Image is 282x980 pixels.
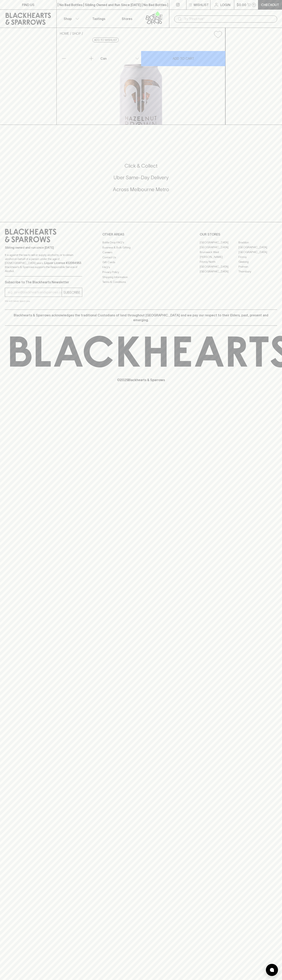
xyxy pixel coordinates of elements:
a: Bottle Drop FAQ's [102,240,180,245]
a: Fitzroy North [200,259,238,264]
p: $0.00 [237,2,246,7]
a: Careers [102,250,180,255]
a: Prahran [238,264,277,269]
p: ADD TO CART [173,56,194,61]
a: Stores [113,10,141,28]
button: Add to wishlist [92,38,119,42]
p: SUBSCRIBE [63,290,80,295]
p: FIND US [22,2,34,7]
p: Subscribe to The Blackhearts Newsletter [5,280,82,285]
button: SUBSCRIBE [62,288,82,297]
a: [GEOGRAPHIC_DATA] [238,245,277,250]
img: 70663.png [57,41,225,125]
a: SHOP [72,32,81,35]
a: Shipping Information [102,275,180,279]
a: HOME [60,32,69,35]
p: Tastings [92,16,105,21]
strong: Liquor License #32064953 [44,261,81,265]
a: [GEOGRAPHIC_DATA] [200,245,238,250]
button: ADD TO CART [141,51,225,66]
div: Can [99,54,141,63]
p: Can [100,56,107,61]
a: Gift Cards [102,260,180,265]
p: Login [220,2,230,7]
h5: Uber Same-Day Delivery [5,174,277,181]
a: Brunswick West [200,250,238,254]
a: Contact Us [102,255,180,260]
input: Try "Pinot noir" [184,16,274,22]
p: 0 [253,4,255,6]
p: Shop [64,16,72,21]
a: FAQ's [102,265,180,270]
a: [GEOGRAPHIC_DATA] [200,264,238,269]
div: Call to action block [5,146,277,214]
p: Wishlist [194,2,209,7]
a: Geelong [238,259,277,264]
a: [GEOGRAPHIC_DATA] [238,250,277,254]
p: Checkout [261,2,279,7]
h5: Across Melbourne Metro [5,186,277,193]
p: It is against the law to sell or supply alcohol to, or to obtain alcohol on behalf of a person un... [5,253,82,273]
a: Privacy Policy [102,270,180,275]
img: bubble-icon [270,968,274,972]
input: e.g. jane@blackheartsandsparrows.com.au [8,289,62,296]
a: Fitzroy [238,254,277,259]
a: Braddon [238,240,277,245]
a: [PERSON_NAME] [200,254,238,259]
button: Add to wishlist [212,29,224,40]
a: [GEOGRAPHIC_DATA] [200,269,238,274]
h5: Click & Collect [5,163,277,169]
a: Business & Bulk Gifting [102,245,180,250]
p: OTHER AREAS [102,232,180,237]
p: Stores [122,16,132,21]
p: Blackhearts & Sparrows acknowledges the traditional Custodians of land throughout [GEOGRAPHIC_DAT... [8,313,274,322]
p: Sibling owned and run since [DATE] [5,246,82,250]
a: Terms & Conditions [102,280,180,285]
a: Thornbury [238,269,277,274]
button: Shop [57,10,85,28]
p: We will never spam you [5,299,82,303]
a: [GEOGRAPHIC_DATA] [200,240,238,245]
a: Tastings [85,10,113,28]
p: OUR STORES [200,232,277,237]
